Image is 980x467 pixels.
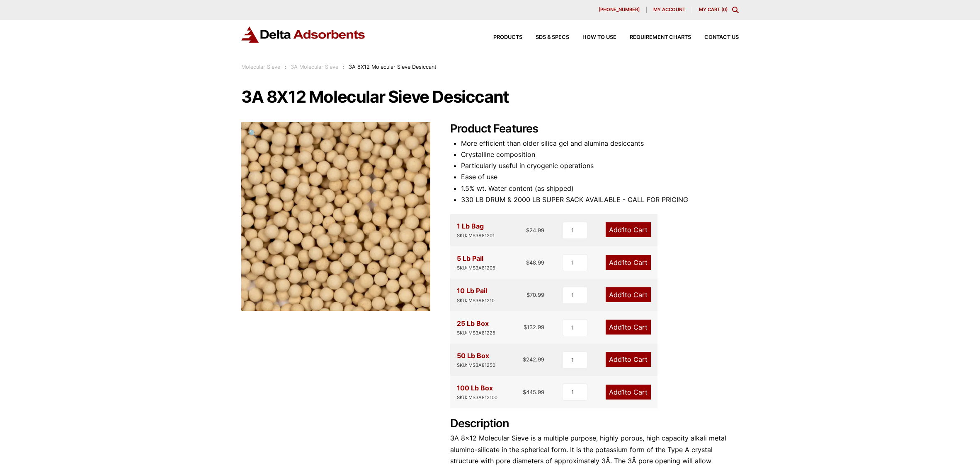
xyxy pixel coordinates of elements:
[457,361,495,369] div: SKU: MS3A81250
[599,7,640,12] span: [PHONE_NUMBER]
[523,389,544,395] bdi: 445.99
[457,394,497,402] div: SKU: MS3A812100
[461,171,739,183] li: Ease of use
[526,291,544,298] bdi: 70.99
[450,122,739,136] h2: Product Features
[723,7,726,12] span: 0
[536,35,569,40] span: SDS & SPECS
[622,258,625,267] span: 1
[622,226,625,234] span: 1
[457,383,497,402] div: 100 Lb Box
[457,285,495,304] div: 10 Lb Pail
[241,88,739,106] h1: 3A 8X12 Molecular Sieve Desiccant
[461,149,739,160] li: Crystalline composition
[291,64,338,70] a: 3A Molecular Sieve
[699,7,728,12] a: My Cart (0)
[606,320,651,335] a: Add1to Cart
[569,35,616,40] a: How to Use
[461,138,739,149] li: More efficient than older silica gel and alumina desiccants
[461,183,739,194] li: 1.5% wt. Water content (as shipped)
[457,253,495,272] div: 5 Lb Pail
[606,385,651,400] a: Add1to Cart
[616,35,691,40] a: Requirement Charts
[457,221,495,240] div: 1 Lb Bag
[592,7,647,13] a: [PHONE_NUMBER]
[457,232,495,240] div: SKU: MS3A81201
[241,64,280,70] a: Molecular Sieve
[526,227,529,233] span: $
[241,122,430,311] img: 3A 8X12 Molecular Sieve Desiccant
[523,356,544,363] bdi: 242.99
[526,291,530,298] span: $
[691,35,739,40] a: Contact Us
[241,212,430,220] a: 3A 8X12 Molecular Sieve Desiccant
[622,355,625,363] span: 1
[524,324,527,330] span: $
[241,122,264,145] a: View full-screen image gallery
[457,329,495,337] div: SKU: MS3A81225
[622,323,625,331] span: 1
[342,64,344,70] span: :
[630,35,691,40] span: Requirement Charts
[457,318,495,337] div: 25 Lb Box
[732,7,739,13] div: Toggle Modal Content
[704,35,739,40] span: Contact Us
[461,194,739,205] li: 330 LB DRUM & 2000 LB SUPER SACK AVAILABLE - CALL FOR PRICING
[248,129,257,138] span: 🔍
[526,259,544,266] bdi: 48.99
[622,291,625,299] span: 1
[284,64,286,70] span: :
[241,26,366,43] img: Delta Adsorbents
[461,160,739,171] li: Particularly useful in cryogenic operations
[606,255,651,270] a: Add1to Cart
[653,7,685,12] span: My account
[457,297,495,305] div: SKU: MS3A81210
[450,417,739,431] h2: Description
[349,64,437,70] span: 3A 8X12 Molecular Sieve Desiccant
[457,350,495,369] div: 50 Lb Box
[523,356,526,363] span: $
[523,389,526,395] span: $
[457,264,495,272] div: SKU: MS3A81205
[606,287,651,302] a: Add1to Cart
[582,35,616,40] span: How to Use
[526,227,544,233] bdi: 24.99
[647,7,692,13] a: My account
[606,352,651,367] a: Add1to Cart
[606,222,651,237] a: Add1to Cart
[524,324,544,330] bdi: 132.99
[493,35,522,40] span: Products
[622,388,625,396] span: 1
[522,35,569,40] a: SDS & SPECS
[480,35,522,40] a: Products
[526,259,529,266] span: $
